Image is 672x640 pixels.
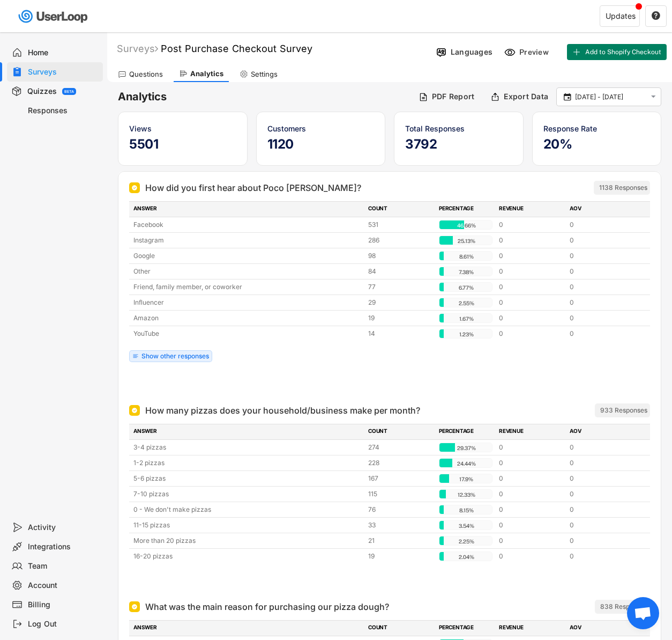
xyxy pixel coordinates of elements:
div: PERCENTAGE [439,623,492,633]
img: Language%20Icon.svg [436,47,447,58]
img: Single Select [131,185,138,191]
div: 29.37% [442,443,491,453]
div: 12.33% [442,490,491,499]
div: 0 [570,443,634,452]
div: Activity [28,523,99,533]
button:  [651,11,661,21]
button:  [648,92,658,101]
div: Log Out [28,619,99,629]
div: COUNT [368,623,432,633]
div: YouTube [133,329,362,339]
div: 0 [570,298,634,307]
div: Billing [28,600,99,610]
div: 21 [368,536,432,546]
div: 7.38% [442,267,491,277]
div: 25.13% [442,236,491,246]
div: 0 [499,298,563,307]
div: 76 [368,505,432,514]
div: Responses [28,106,99,116]
img: userloop-logo-01.svg [16,5,92,27]
div: 19 [368,313,432,323]
div: Account [28,580,99,591]
div: Team [28,561,99,571]
div: 0 [499,536,563,546]
div: 46.66% [442,220,491,230]
div: 0 [570,220,634,230]
div: Google [133,251,362,261]
div: 1.23% [442,329,491,339]
div: 8.15% [442,505,491,515]
div: 6.77% [442,283,491,292]
div: 0 [499,474,563,483]
img: Single Select [131,407,138,414]
text:  [652,11,660,20]
div: Preview [519,47,551,57]
div: 0 [499,520,563,530]
div: 0 [570,458,634,468]
text:  [564,92,571,101]
div: Languages [451,47,492,57]
div: Integrations [28,542,99,552]
div: 8.61% [442,252,491,261]
div: 0 [499,551,563,561]
div: Customers [267,123,375,134]
div: 0 [570,489,634,499]
span: Add to Shopify Checkout [585,49,661,55]
div: 0 [570,474,634,483]
div: PDF Report [432,92,475,101]
div: 17.9% [442,474,491,484]
div: Response Rate [543,123,651,134]
div: 1-2 pizzas [133,458,362,468]
div: 0 - We don't make pizzas [133,505,362,514]
div: 5-6 pizzas [133,474,362,483]
div: 3-4 pizzas [133,443,362,452]
div: 228 [368,458,432,468]
div: Show other responses [141,353,209,359]
div: 77 [368,282,432,292]
div: Other [133,267,362,276]
div: 286 [368,236,432,245]
div: 0 [499,267,563,276]
div: COUNT [368,427,432,437]
div: Surveys [117,42,158,55]
text:  [651,92,656,101]
div: 16-20 pizzas [133,551,362,561]
div: 98 [368,251,432,261]
div: 84 [368,267,432,276]
div: 3.54% [442,521,491,531]
div: Instagram [133,236,362,245]
h6: Analytics [118,90,410,104]
div: More than 20 pizzas [133,536,362,546]
div: PERCENTAGE [439,204,492,214]
div: 0 [499,236,563,245]
div: 19 [368,551,432,561]
div: REVENUE [499,204,563,214]
div: 531 [368,220,432,230]
div: 24.44% [442,459,491,468]
div: 7-10 pizzas [133,489,362,499]
div: 0 [570,505,634,514]
div: Total Responses [405,123,512,134]
font: Post Purchase Checkout Survey [161,43,312,54]
div: REVENUE [499,623,563,633]
div: 0 [570,282,634,292]
div: ANSWER [133,623,362,633]
div: 1.67% [442,314,491,323]
div: ANSWER [133,204,362,214]
div: REVENUE [499,427,563,437]
div: 0 [570,313,634,323]
div: 0 [499,313,563,323]
div: 0 [570,251,634,261]
div: 0 [499,251,563,261]
div: 14 [368,329,432,339]
div: 2.55% [442,298,491,308]
h5: 5501 [129,136,236,152]
div: 2.25% [442,536,491,546]
div: 33 [368,520,432,530]
button:  [562,92,572,102]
